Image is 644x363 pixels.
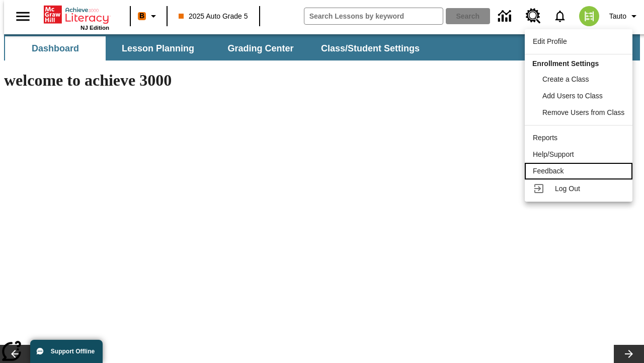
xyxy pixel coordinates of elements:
span: Reports [533,134,557,142]
span: Remove Users from Class [542,108,624,116]
span: Create a Class [542,75,589,83]
span: Log Out [555,185,580,193]
span: Feedback [533,167,563,175]
span: Enrollment Settings [532,59,599,68]
span: Edit Profile [533,37,567,45]
span: Add Users to Class [542,92,603,100]
span: Help/Support [533,150,574,158]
